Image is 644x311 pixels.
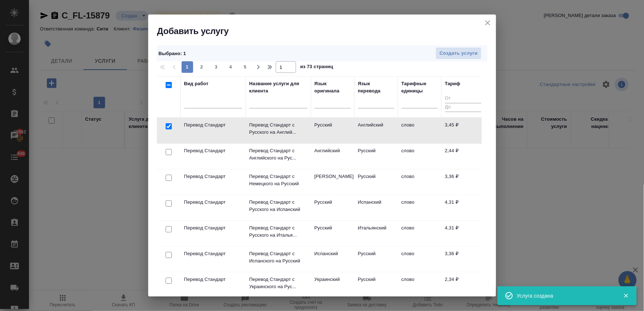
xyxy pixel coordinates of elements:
td: слово [398,144,441,169]
button: close [482,17,493,28]
p: Перевод Стандарт с Русского на Англий... [249,121,307,136]
p: Перевод Стандарт [184,173,242,180]
input: От [445,94,481,103]
div: Язык перевода [358,80,394,95]
td: Английский [354,118,398,143]
td: Русский [311,195,354,220]
td: 2,34 ₽ [441,272,485,298]
td: 4,31 ₽ [441,195,485,220]
p: Перевод Стандарт [184,224,242,232]
p: Перевод Стандарт [184,250,242,257]
td: Русский [354,144,398,169]
div: Тарифные единицы [402,80,438,95]
div: Услуга создана [517,292,612,299]
span: из 73 страниц [300,62,333,73]
button: Создать услуги [436,47,482,60]
span: Создать услуги [440,49,478,58]
td: [PERSON_NAME] [311,169,354,195]
p: Перевод Стандарт с Испанского на Русский [249,250,307,265]
td: слово [398,221,441,246]
td: Украинский [311,272,354,298]
button: Закрыть [619,293,633,299]
td: Английский [311,144,354,169]
h2: Добавить услугу [157,25,496,37]
p: Перевод Стандарт с Украинского на Рус... [249,276,307,290]
button: 3 [211,61,222,73]
td: Испанский [354,195,398,220]
div: Тариф [445,80,461,87]
p: Перевод Стандарт [184,147,242,154]
input: До [445,103,481,112]
td: слово [398,169,441,195]
p: Перевод Стандарт с Русского на Италья... [249,224,307,239]
td: слово [398,195,441,220]
span: 4 [225,63,237,71]
button: 5 [240,61,251,73]
td: Русский [354,272,398,298]
span: 3 [211,63,222,71]
td: 4,31 ₽ [441,221,485,246]
p: Перевод Стандарт с Русского на Испанский [249,199,307,213]
p: Перевод Стандарт с Английского на Рус... [249,147,307,162]
button: 4 [225,61,237,73]
td: Итальянский [354,221,398,246]
td: 2,44 ₽ [441,144,485,169]
td: Русский [311,221,354,246]
div: Название услуги для клиента [249,80,307,95]
p: Перевод Стандарт [184,199,242,206]
button: 2 [196,61,208,73]
span: Выбрано : 1 [159,51,186,56]
td: 3,45 ₽ [441,118,485,143]
td: Испанский [311,246,354,272]
p: Перевод Стандарт [184,276,242,283]
td: 3,36 ₽ [441,169,485,195]
span: 2 [196,63,208,71]
p: Перевод Стандарт [184,121,242,129]
div: Вид работ [184,80,209,87]
div: Язык оригинала [315,80,351,95]
td: Русский [354,246,398,272]
td: 3,36 ₽ [441,246,485,272]
td: слово [398,118,441,143]
td: Русский [354,169,398,195]
p: Перевод Стандарт с Немецкого на Русский [249,173,307,187]
td: Русский [311,118,354,143]
td: слово [398,246,441,272]
td: слово [398,272,441,298]
span: 5 [240,63,251,71]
